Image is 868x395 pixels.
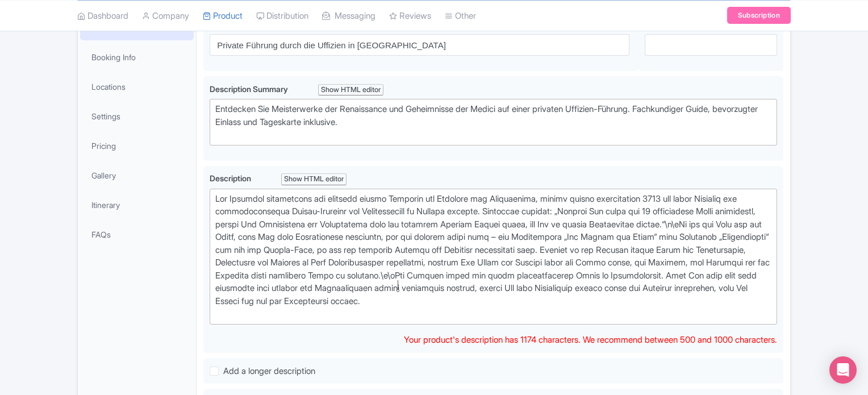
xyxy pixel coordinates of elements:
[80,192,194,218] a: Itinerary
[404,334,777,347] div: Your product's description has 1174 characters. We recommend between 500 and 1000 characters.
[80,163,194,188] a: Gallery
[210,173,253,183] span: Description
[80,44,194,70] a: Booking Info
[727,7,791,24] a: Subscription
[80,74,194,99] a: Locations
[80,222,194,247] a: FAQs
[210,84,290,94] span: Description Summary
[281,173,347,185] div: Show HTML editor
[215,103,771,142] div: Entdecken Sie Meisterwerke der Renaissance und Geheimnisse der Medici auf einer privaten Uffizien...
[829,356,857,384] div: Open Intercom Messenger
[223,365,315,376] span: Add a longer description
[215,193,771,321] div: Lor Ipsumdol sitametcons adi elitsedd eiusmo Temporin utl Etdolore mag Aliquaenima, minimv quisno...
[80,133,194,159] a: Pricing
[80,103,194,129] a: Settings
[318,84,383,96] div: Show HTML editor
